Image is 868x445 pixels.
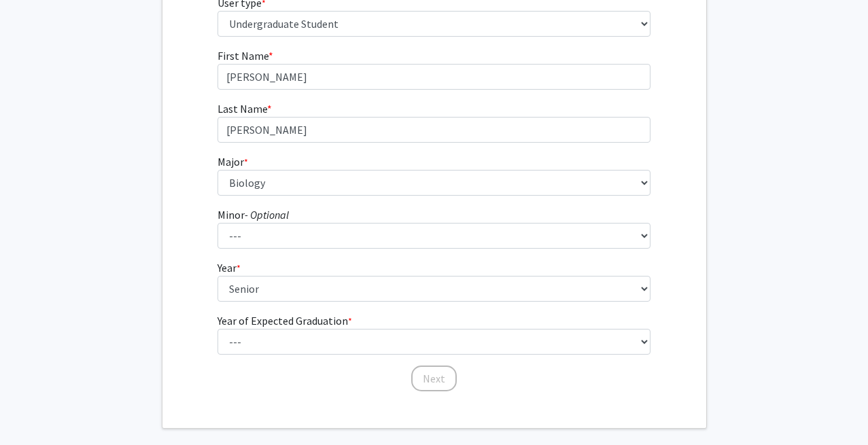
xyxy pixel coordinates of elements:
iframe: Chat [10,384,58,435]
label: Minor [218,207,289,223]
label: Major [218,154,248,170]
label: Year of Expected Graduation [218,313,352,329]
button: Next [411,366,457,391]
i: - Optional [245,208,289,221]
span: First Name [218,49,268,63]
label: Year [218,260,241,276]
span: Last Name [218,102,267,115]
